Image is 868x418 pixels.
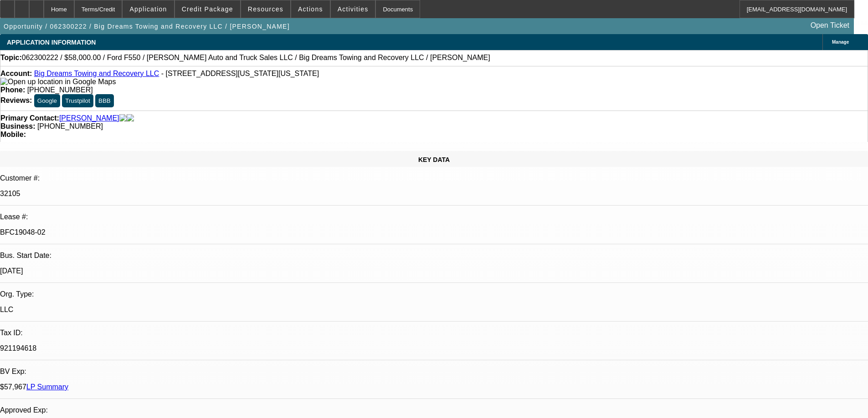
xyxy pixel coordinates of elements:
[331,0,375,18] button: Activities
[0,78,116,86] img: Open up location in Google Maps
[0,86,25,94] strong: Phone:
[0,78,116,86] a: View Google Maps
[119,114,127,122] img: facebook-icon.png
[123,0,174,18] button: Application
[127,114,134,122] img: linkedin-icon.png
[7,39,96,46] span: APPLICATION INFORMATION
[418,156,450,163] span: KEY DATA
[298,5,323,13] span: Actions
[0,54,22,62] strong: Topic:
[27,86,93,94] span: [PHONE_NUMBER]
[338,5,369,13] span: Activities
[0,131,26,138] strong: Mobile:
[161,70,319,77] span: - [STREET_ADDRESS][US_STATE][US_STATE]
[807,18,853,33] a: Open Ticket
[175,0,240,18] button: Credit Package
[37,122,103,130] span: [PHONE_NUMBER]
[0,122,35,130] strong: Business:
[832,40,849,45] span: Manage
[34,94,60,107] button: Google
[248,5,283,13] span: Resources
[182,5,233,13] span: Credit Package
[241,0,290,18] button: Resources
[26,383,68,391] a: LP Summary
[0,70,32,77] strong: Account:
[22,54,490,62] span: 062300222 / $58,000.00 / Ford F550 / [PERSON_NAME] Auto and Truck Sales LLC / Big Dreams Towing a...
[129,5,167,13] span: Application
[0,96,32,104] strong: Reviews:
[0,114,59,122] strong: Primary Contact:
[34,70,159,77] a: Big Dreams Towing and Recovery LLC
[59,114,119,122] a: [PERSON_NAME]
[62,94,93,107] button: Trustpilot
[95,94,114,107] button: BBB
[291,0,330,18] button: Actions
[4,23,290,30] span: Opportunity / 062300222 / Big Dreams Towing and Recovery LLC / [PERSON_NAME]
